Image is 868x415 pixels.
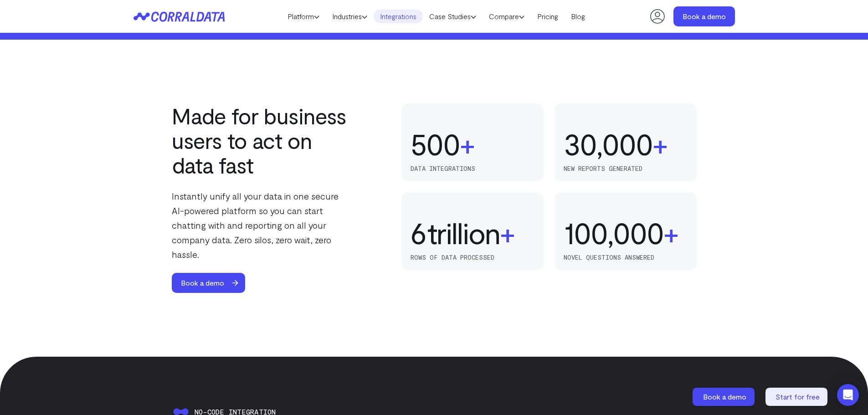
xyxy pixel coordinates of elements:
[411,216,427,249] div: 6
[423,10,483,23] a: Case Studies
[172,189,352,261] p: Instantly unify all your data in one secure AI-powered platform so you can start chatting with an...
[837,384,859,406] div: Open Intercom Messenger
[374,10,423,23] a: Integrations
[326,10,374,23] a: Industries
[693,388,756,406] a: Book a demo
[564,216,663,249] div: 100,000
[663,216,678,249] span: +
[172,273,233,293] span: Book a demo
[483,10,531,23] a: Compare
[564,254,688,261] p: novel questions answered
[427,216,500,249] span: trillion
[531,10,565,23] a: Pricing
[411,165,534,172] p: data integrations
[776,392,820,401] span: Start for free
[500,216,515,249] span: +
[411,128,460,160] div: 500
[281,10,326,23] a: Platform
[765,388,829,406] a: Start for free
[411,254,534,261] p: rows of data processed
[652,128,668,160] span: +
[673,6,735,26] a: Book a demo
[565,10,591,23] a: Blog
[460,128,475,160] span: +
[564,165,688,172] p: new reports generated
[172,273,253,293] a: Book a demo
[172,103,352,177] h2: Made for business users to act on data fast
[564,128,652,160] div: 30,000
[703,392,746,401] span: Book a demo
